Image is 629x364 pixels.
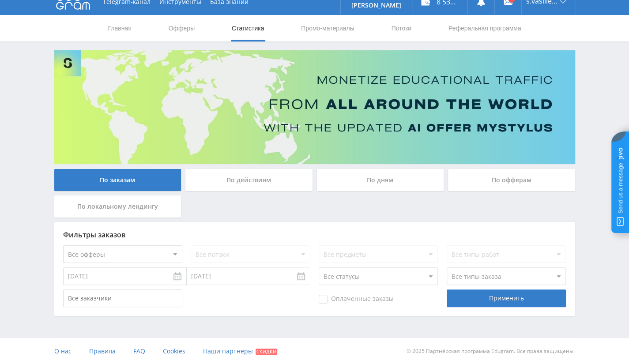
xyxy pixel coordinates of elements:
[54,195,181,218] div: По локальному лендингу
[390,15,412,41] a: Потоки
[63,289,182,307] input: Все заказчики
[168,15,196,41] a: Офферы
[300,15,355,41] a: Промо-материалы
[163,347,185,355] span: Cookies
[317,169,444,191] div: По дням
[351,2,401,9] p: [PERSON_NAME]
[185,169,313,191] div: По действиям
[54,169,181,191] div: По заказам
[203,347,253,355] span: Наши партнеры
[448,169,575,191] div: По офферам
[256,349,277,355] span: Скидки
[54,50,575,164] img: Banner
[54,347,72,355] span: О нас
[447,289,566,307] div: Применить
[133,347,145,355] span: FAQ
[107,15,132,41] a: Главная
[319,295,394,304] span: Оплаченные заказы
[231,15,265,41] a: Статистика
[448,15,522,41] a: Реферальная программа
[89,347,116,355] span: Правила
[63,231,566,239] div: Фильтры заказов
